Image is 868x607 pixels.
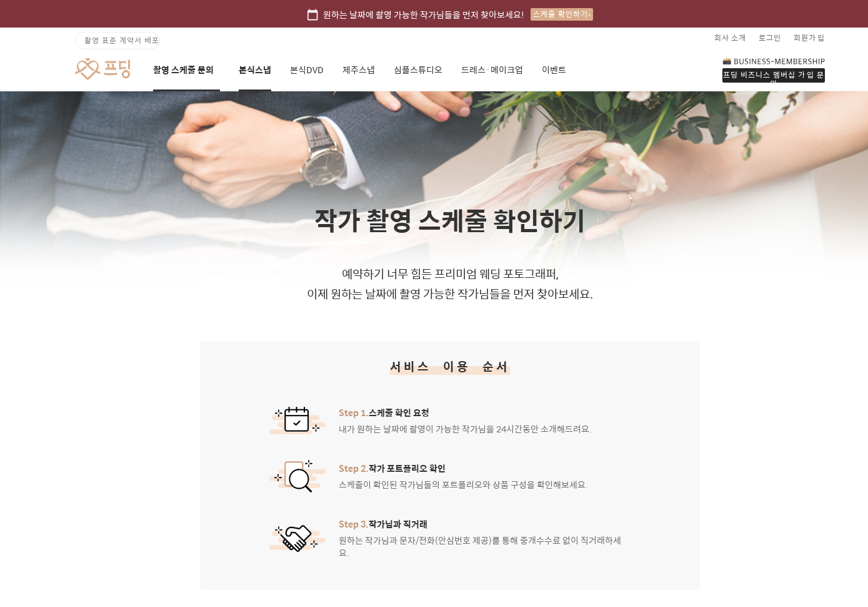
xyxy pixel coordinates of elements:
div: 스케줄이 확인된 작가님들의 포트폴리오와 상품 구성을 확인해보세요. [339,462,588,491]
span: 홈 [39,416,47,426]
span: 촬영 표준 계약서 배포 [84,34,159,46]
span: 스케줄 확인 요청 [339,406,592,419]
img: 서비스 아이콘 이미지 [269,460,326,492]
img: 서비스 아이콘 이미지 [269,525,326,553]
a: 본식DVD [290,49,324,91]
span: 설정 [193,416,208,426]
a: 프딩 비즈니스 멤버십 가입 문의 [722,56,825,83]
a: 본식스냅 [239,49,271,91]
span: Step 3. [339,517,369,531]
a: 이벤트 [542,49,566,91]
a: 회원가입 [794,28,825,48]
a: 로그인 [759,28,781,48]
h2: 서비스 이용 순서 [390,357,510,375]
span: Step 2. [339,461,369,475]
a: 촬영 표준 계약서 배포 [75,32,160,49]
a: 심플스튜디오 [394,49,442,91]
a: 대화 [82,397,161,428]
a: 드레스·메이크업 [461,49,523,91]
div: 내가 원하는 날짜에 촬영이 가능한 작가님을 24시간동안 소개해드려요. [339,406,592,435]
span: 대화 [114,416,129,426]
a: 홈 [4,397,82,428]
div: 프딩 비즈니스 멤버십 가입 문의 [722,68,825,83]
span: 원하는 날짜에 촬영 가능한 작가님들을 먼저 찾아보세요! [323,8,524,21]
span: Step 1. [339,406,369,419]
span: 작가님과 직거래 [339,518,631,530]
a: 설정 [161,397,240,428]
span: 작가 포트폴리오 확인 [339,462,588,474]
img: 서비스 아이콘 이미지 [269,407,326,434]
div: 스케줄 확인하기 [531,8,593,21]
a: 촬영 스케줄 문의 [153,49,220,91]
div: 원하는 작가님과 문자/전화(안심번호 제공)를 통해 중개수수료 없이 직거래하세요. [339,518,631,559]
a: 제주스냅 [342,49,375,91]
a: 회사 소개 [714,28,746,48]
